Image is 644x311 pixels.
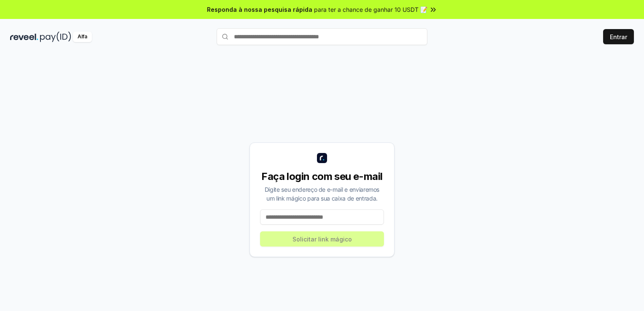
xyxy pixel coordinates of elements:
div: Digite seu endereço de e-mail e enviaremos um link mágico para sua caixa de entrada. [260,185,384,203]
img: logo_small [317,153,327,163]
span: para ter a chance de ganhar 10 USDT 📝 [314,5,427,14]
button: Entrar [603,29,634,44]
span: Responda à nossa pesquisa rápida [207,5,312,14]
img: reveel_dark [10,32,38,42]
div: Alfa [73,32,92,42]
img: pay_id [40,32,71,42]
div: Faça login com seu e-mail [260,170,384,183]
